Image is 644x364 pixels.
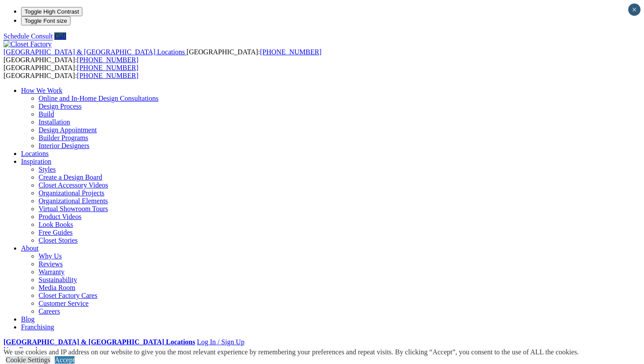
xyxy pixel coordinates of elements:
a: Builder Programs [39,134,88,141]
a: Log In / Sign Up [197,338,244,346]
a: [PHONE_NUMBER] [260,48,321,56]
a: Product Videos [39,213,81,220]
button: Close [628,4,640,16]
button: Toggle Font size [21,16,71,25]
a: Closet Factory Cares [39,292,97,299]
a: Why Us [39,252,62,260]
img: Closet Factory [4,40,52,48]
a: [GEOGRAPHIC_DATA] & [GEOGRAPHIC_DATA] Locations [4,48,187,56]
a: [PHONE_NUMBER] [77,64,138,71]
span: [GEOGRAPHIC_DATA] & [GEOGRAPHIC_DATA] Locations [4,48,185,56]
a: Call [54,32,66,40]
a: Franchising [21,323,54,331]
a: Your Branch [4,346,39,353]
a: Design Process [39,102,81,110]
a: Interior Designers [39,142,89,149]
a: Free Guides [39,229,73,236]
a: Accept [55,356,74,364]
a: How We Work [21,87,63,94]
a: Virtual Showroom Tours [39,205,108,212]
a: Online and In-Home Design Consultations [39,95,159,102]
span: Toggle Font size [25,18,67,24]
a: [PHONE_NUMBER] [77,72,138,79]
a: Closet Accessory Videos [39,181,108,189]
a: Careers [39,307,60,315]
a: Inspiration [21,158,51,165]
a: Blog [21,315,35,323]
button: Toggle High Contrast [21,7,82,16]
a: Closet Stories [39,237,78,244]
a: About [21,244,39,252]
a: Sustainability [39,276,77,283]
a: Schedule Consult [4,32,53,40]
a: Customer Service [39,300,88,307]
a: [PHONE_NUMBER] [77,56,138,64]
a: Installation [39,118,70,126]
a: Organizational Projects [39,189,104,197]
div: We use cookies and IP address on our website to give you the most relevant experience by remember... [4,348,579,356]
a: Build [39,110,54,118]
a: Design Appointment [39,126,97,134]
a: Look Books [39,221,73,228]
a: Cookie Settings [6,356,50,364]
span: Toggle High Contrast [25,8,79,15]
a: Reviews [39,260,63,268]
a: Create a Design Board [39,173,102,181]
a: [GEOGRAPHIC_DATA] & [GEOGRAPHIC_DATA] Locations [4,338,195,346]
a: Locations [21,150,49,157]
a: Media Room [39,284,75,291]
span: [GEOGRAPHIC_DATA]: [GEOGRAPHIC_DATA]: [4,64,138,79]
a: Warranty [39,268,64,276]
a: Organizational Elements [39,197,108,205]
a: Styles [39,166,56,173]
span: [GEOGRAPHIC_DATA]: [GEOGRAPHIC_DATA]: [4,48,322,64]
